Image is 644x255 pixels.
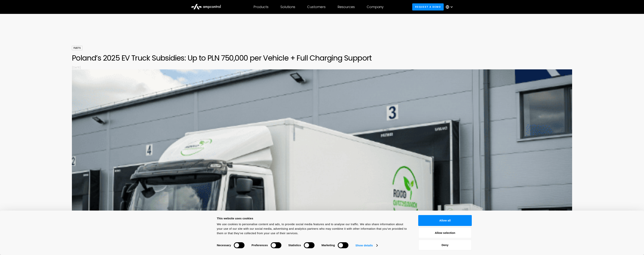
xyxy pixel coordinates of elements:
[280,5,295,9] div: Solutions
[253,5,268,9] div: Products
[412,3,444,10] a: Request a demo
[321,244,335,247] strong: Marketing
[338,5,355,9] div: Resources
[72,65,572,69] p: [DATE]
[356,243,378,248] a: Show details
[307,5,326,9] div: Customers
[418,215,472,226] button: Allow all
[217,222,410,235] div: We use cookies to personalise content and ads, to provide social media features and to analyse ou...
[72,46,82,50] div: Fleets
[217,216,410,221] div: This website uses cookies
[367,5,384,9] div: Company
[288,244,301,247] strong: Statistics
[418,240,472,250] button: Deny
[418,227,472,238] button: Allow selection
[72,53,572,62] h1: Poland’s 2025 EV Truck Subsidies: Up to PLN 750,000 per Vehicle + Full Charging Support
[217,244,231,247] strong: Necessary
[252,244,268,247] strong: Preferences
